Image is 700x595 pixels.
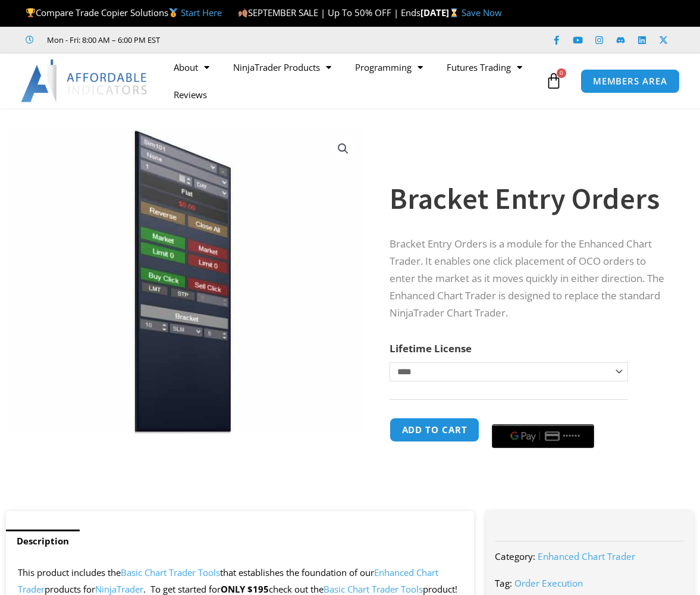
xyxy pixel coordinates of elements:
strong: [DATE] [420,7,462,18]
a: View full-screen image gallery [332,138,354,159]
img: ⌛ [450,8,459,17]
a: 0 [528,64,580,98]
h1: Bracket Entry Orders [390,178,670,220]
span: check out the product! [269,583,457,595]
a: Enhanced Chart Trader [538,550,635,562]
img: LogoAI | Affordable Indicators – NinjaTrader [21,59,149,102]
a: Save Now [462,7,502,18]
a: About [162,54,221,81]
a: Programming [343,54,435,81]
span: MEMBERS AREA [593,77,667,86]
a: NinjaTrader [95,583,143,595]
nav: Menu [162,54,542,108]
label: Lifetime License [390,342,472,355]
text: •••••• [563,432,580,440]
button: Add to cart [390,418,480,442]
iframe: Customer reviews powered by Trustpilot [177,34,355,46]
img: BracketEntryOrders | Affordable Indicators – NinjaTrader [9,129,363,434]
a: Start Here [181,7,222,18]
span: SEPTEMBER SALE | Up To 50% OFF | Ends [238,7,420,18]
iframe: Secure payment input frame [489,416,597,417]
img: 🏆 [26,8,35,17]
span: Compare Trade Copier Solutions [26,7,222,18]
a: Basic Chart Trader Tools [324,583,423,595]
img: 🍂 [238,8,247,17]
span: Category: [495,550,535,562]
span: Tag: [495,577,512,589]
strong: ONLY $195 [221,583,269,595]
a: NinjaTrader Products [221,54,343,81]
a: Order Execution [514,577,583,589]
span: 0 [557,68,566,78]
a: Description [6,530,80,553]
span: Mon - Fri: 8:00 AM – 6:00 PM EST [44,33,160,47]
img: 🥇 [169,8,178,17]
a: Reviews [162,81,219,108]
a: MEMBERS AREA [580,69,680,93]
button: Buy with GPay [492,424,594,448]
p: Bracket Entry Orders is a module for the Enhanced Chart Trader. It enables one click placement of... [390,236,670,322]
a: Basic Chart Trader Tools [121,566,220,578]
a: Futures Trading [435,54,534,81]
